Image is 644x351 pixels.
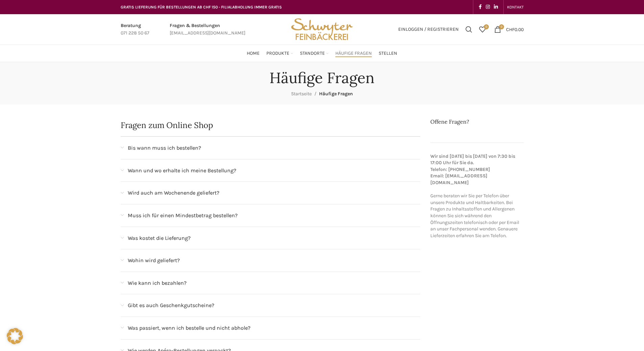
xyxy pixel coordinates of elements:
[128,144,201,152] span: Bis wann muss ich bestellen?
[398,27,459,32] span: Einloggen / Registrieren
[247,50,260,57] span: Home
[506,26,524,32] bdi: 0.00
[499,24,504,29] span: 0
[128,189,219,197] span: Wird auch am Wochenende geliefert?
[430,173,487,185] strong: Email: [EMAIL_ADDRESS][DOMAIN_NAME]
[507,5,524,9] span: KONTAKT
[291,91,312,97] a: Startseite
[128,324,251,332] span: Was passiert, wenn ich bestelle und nicht abhole?
[335,50,372,57] span: Häufige Fragen
[121,5,282,9] span: GRATIS LIEFERUNG FÜR BESTELLUNGEN AB CHF 150 - FILIALABHOLUNG IMMER GRATIS
[476,23,489,36] a: 0
[300,50,325,57] span: Standorte
[266,47,293,60] a: Produkte
[462,23,476,36] a: Suchen
[247,47,260,60] a: Home
[319,91,353,97] span: Häufige Fragen
[170,22,245,37] a: Infobox link
[504,0,527,14] div: Secondary navigation
[300,47,329,60] a: Standorte
[128,166,236,175] span: Wann und wo erhalte ich meine Bestellung?
[379,47,397,60] a: Stellen
[128,301,214,310] span: Gibt es auch Geschenkgutscheine?
[121,22,149,37] a: Infobox link
[430,153,515,166] strong: Wir sind [DATE] bis [DATE] von 7:30 bis 17:00 Uhr für Sie da.
[476,23,489,36] div: Meine Wunschliste
[289,14,355,45] img: Bäckerei Schwyter
[430,118,524,125] h2: Offene Fragen?
[507,0,524,14] a: KONTAKT
[121,121,421,129] h2: Fragen zum Online Shop
[266,50,289,57] span: Produkte
[128,234,191,243] span: Was kostet die Lieferung?
[335,47,372,60] a: Häufige Fragen
[128,256,180,265] span: Wohin wird geliefert?
[128,211,238,220] span: Muss ich für einen Mindestbetrag bestellen?
[117,47,527,60] div: Main navigation
[379,50,397,57] span: Stellen
[477,2,484,12] a: Facebook social link
[484,2,492,12] a: Instagram social link
[289,26,355,32] a: Site logo
[430,167,490,172] strong: Telefon: [PHONE_NUMBER]
[506,26,515,32] span: CHF
[491,23,527,36] a: 0 CHF0.00
[395,23,462,36] a: Einloggen / Registrieren
[430,153,524,239] p: Gerne beraten wir Sie per Telefon über unsere Produkte und Haltbarkeiten. Bei Fragen zu Inhaltsst...
[484,24,489,29] span: 0
[269,69,375,87] h1: Häufige Fragen
[128,279,187,287] span: Wie kann ich bezahlen?
[492,2,500,12] a: Linkedin social link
